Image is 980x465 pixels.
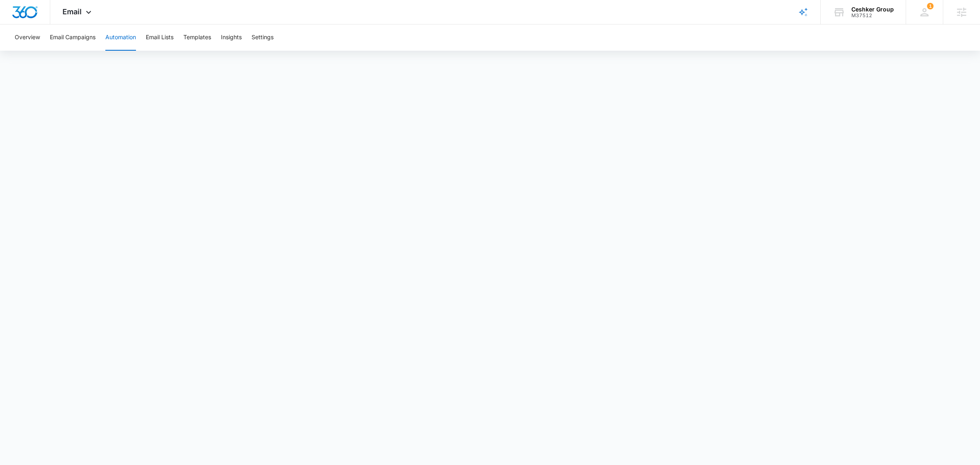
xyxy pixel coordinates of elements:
button: Settings [252,25,274,51]
button: Email Lists [146,25,174,51]
span: 1 [927,3,933,9]
button: Automation [105,25,136,51]
div: account id [851,13,894,18]
button: Overview [15,25,40,51]
span: Email [62,7,82,16]
button: Templates [183,25,211,51]
div: account name [851,6,894,13]
button: Insights [221,25,242,51]
div: notifications count [927,3,933,9]
button: Email Campaigns [50,25,96,51]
